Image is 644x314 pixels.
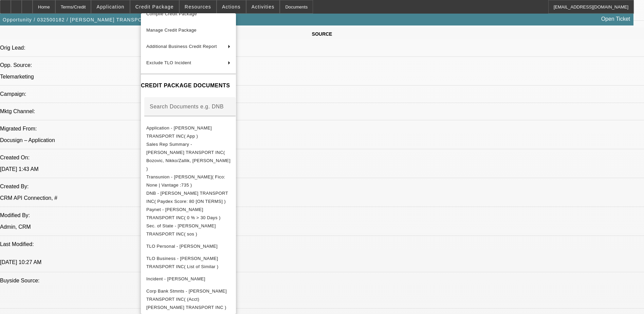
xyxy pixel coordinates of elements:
button: TLO Personal - Villasenor, Raphael [141,238,236,255]
span: Manage Credit Package [146,28,197,33]
button: Application - VILLASENOR TRANSPORT INC( App ) [141,124,236,140]
span: Paynet - [PERSON_NAME] TRANSPORT INC( 0 % > 30 Days ) [146,207,221,220]
button: Sec. of State - VILLASENOR TRANSPORT INC( sos ) [141,222,236,238]
span: Sec. of State - [PERSON_NAME] TRANSPORT INC( sos ) [146,223,216,237]
span: Corp Bank Stmnts - [PERSON_NAME] TRANSPORT INC( (Acct) [PERSON_NAME] TRANSPORT INC ) [146,289,227,310]
button: Sales Rep Summary - VILLASENOR TRANSPORT INC( Bozovic, Nikko/Zallik, Asher ) [141,140,236,173]
button: TLO Business - VILLASENOR TRANSPORT INC( List of Similar ) [141,255,236,271]
span: Transunion - [PERSON_NAME]( Fico: None | Vantage :735 ) [146,174,225,188]
span: Application - [PERSON_NAME] TRANSPORT INC( App ) [146,125,212,139]
span: Compile Credit Package [146,11,197,16]
mat-label: Search Documents e.g. DNB [150,104,224,109]
span: DNB - [PERSON_NAME] TRANSPORT INC( Paydex Score: 80 [ON TERMS] ) [146,191,228,204]
button: DNB - VILLASENOR TRANSPORT INC( Paydex Score: 80 [ON TERMS] ) [141,189,236,206]
button: Transunion - Villasenor, Raphael( Fico: None | Vantage :735 ) [141,173,236,189]
button: Corp Bank Stmnts - VILLASENOR TRANSPORT INC( (Acct) VILLASENOR TRANSPORT INC ) [141,287,236,312]
span: Exclude TLO Incident [146,60,191,65]
button: Paynet - VILLASENOR TRANSPORT INC( 0 % > 30 Days ) [141,206,236,222]
span: Incident - [PERSON_NAME] [146,276,205,281]
span: TLO Business - [PERSON_NAME] TRANSPORT INC( List of Similar ) [146,256,219,269]
span: Additional Business Credit Report [146,44,217,49]
h4: CREDIT PACKAGE DOCUMENTS [141,82,236,90]
span: Sales Rep Summary - [PERSON_NAME] TRANSPORT INC( Bozovic, Nikko/Zallik, [PERSON_NAME] ) [146,142,231,171]
span: TLO Personal - [PERSON_NAME] [146,244,218,249]
button: Incident - Villasenor, Raphael [141,271,236,287]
